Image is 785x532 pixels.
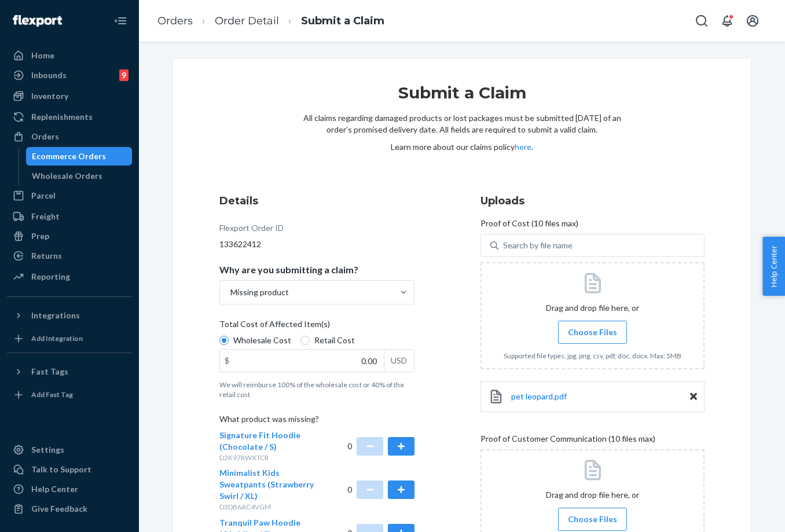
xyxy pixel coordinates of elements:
[7,500,132,518] button: Give Feedback
[7,362,132,381] button: Fast Tags
[7,227,132,245] a: Prep
[233,335,291,346] span: Wholesale Cost
[219,264,358,276] p: Why are you submitting a claim?
[31,444,64,456] div: Settings
[229,287,230,298] input: Why are you submitting a claim?Missing product
[219,380,414,399] p: We will reimburse 100% of the wholesale cost or 40% of the retail cost
[347,430,415,463] div: 0
[480,193,705,208] h3: Uploads
[762,237,785,296] button: Help Center
[7,87,132,105] a: Inventory
[109,9,132,32] button: Close Navigation
[32,170,102,182] div: Wholesale Orders
[31,131,59,142] div: Orders
[7,247,132,265] a: Returns
[7,329,132,348] a: Add Integration
[219,413,414,430] p: What product was missing?
[7,127,132,146] a: Orders
[31,211,60,222] div: Freight
[568,513,617,525] span: Choose Files
[7,66,132,85] a: Inbounds9
[511,391,567,402] a: pet leopard.pdf
[384,350,414,372] div: USD
[7,267,132,286] a: Reporting
[301,14,384,27] a: Submit a Claim
[219,318,330,335] span: Total Cost of Affected Item(s)
[7,480,132,498] a: Help Center
[7,441,132,459] a: Settings
[568,326,617,338] span: Choose Files
[480,218,578,234] span: Proof of Cost (10 files max)
[7,460,132,479] a: Talk to Support
[31,503,87,515] div: Give Feedback
[31,390,73,399] div: Add Fast Tag
[7,46,132,65] a: Home
[219,453,317,463] p: D2K97RWXTCR
[7,306,132,325] button: Integrations
[219,239,414,250] div: 133622412
[515,142,531,152] a: here
[31,333,83,343] div: Add Integration
[220,350,384,372] input: $USD
[219,336,229,345] input: Wholesale Cost
[480,433,655,449] span: Proof of Customer Communication (10 files max)
[303,141,621,153] p: Learn more about our claims policy .
[26,147,133,166] a: Ecommerce Orders
[31,271,70,282] div: Reporting
[7,207,132,226] a: Freight
[7,186,132,205] a: Parcel
[31,190,56,201] div: Parcel
[157,14,193,27] a: Orders
[31,366,68,377] div: Fast Tags
[31,90,68,102] div: Inventory
[119,69,129,81] div: 9
[314,335,355,346] span: Retail Cost
[31,69,67,81] div: Inbounds
[32,151,106,162] div: Ecommerce Orders
[13,15,62,27] img: Flexport logo
[347,467,415,512] div: 0
[303,82,621,112] h1: Submit a Claim
[26,167,133,185] a: Wholesale Orders
[503,240,573,251] div: Search by file name
[31,250,62,262] div: Returns
[219,193,414,208] h3: Details
[220,350,234,372] div: $
[219,468,314,501] span: Minimalist Kids Sweatpants (Strawberry Swirl / XL)
[511,391,567,401] span: pet leopard.pdf
[31,50,54,61] div: Home
[716,9,739,32] button: Open notifications
[300,336,310,345] input: Retail Cost
[31,111,93,123] div: Replenishments
[690,9,713,32] button: Open Search Box
[148,4,394,38] ol: breadcrumbs
[219,222,284,239] div: Flexport Order ID
[31,464,91,475] div: Talk to Support
[230,287,289,298] div: Missing product
[219,430,300,452] span: Signature Fit Hoodie (Chocolate / S)
[741,9,764,32] button: Open account menu
[31,230,49,242] div: Prep
[215,14,279,27] a: Order Detail
[7,386,132,404] a: Add Fast Tag
[219,502,317,512] p: D3DB6AC4VGM
[303,112,621,135] p: All claims regarding damaged products or lost packages must be submitted [DATE] of an order’s pro...
[31,310,80,321] div: Integrations
[7,108,132,126] a: Replenishments
[31,483,78,495] div: Help Center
